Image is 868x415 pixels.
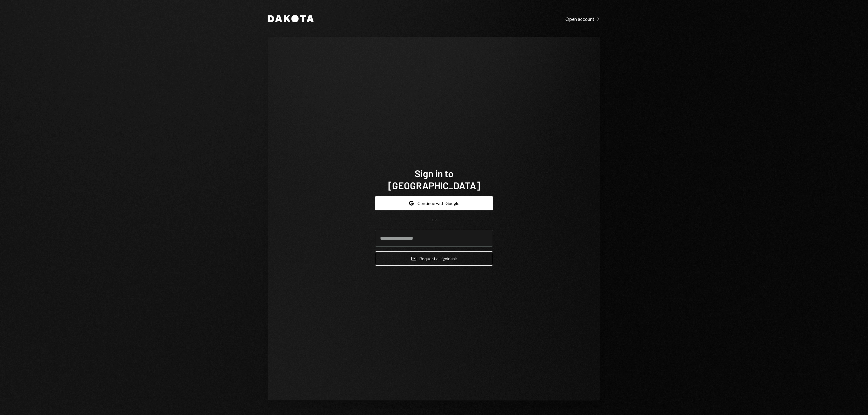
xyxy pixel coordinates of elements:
[375,251,493,266] button: Request a signinlink
[432,218,437,223] div: OR
[375,196,493,210] button: Continue with Google
[565,16,600,22] div: Open account
[565,15,600,22] a: Open account
[375,167,493,191] h1: Sign in to [GEOGRAPHIC_DATA]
